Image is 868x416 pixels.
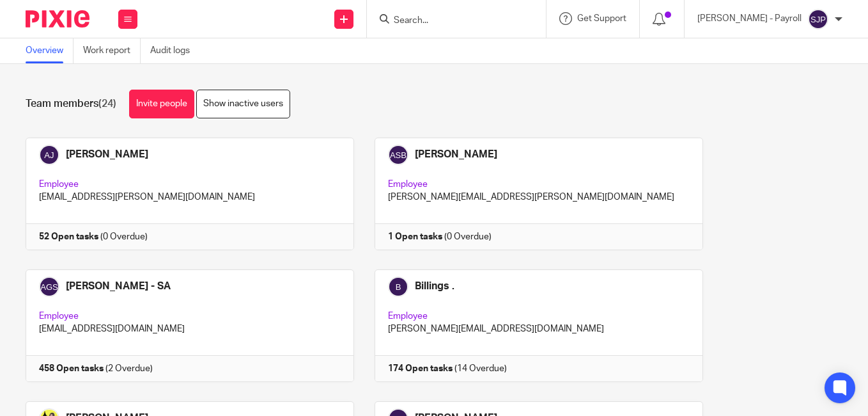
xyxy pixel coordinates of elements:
[26,38,74,63] a: Overview
[83,38,141,63] a: Work report
[697,12,802,25] p: [PERSON_NAME] - Payroll
[577,14,626,23] span: Get Support
[196,90,290,118] a: Show inactive users
[392,15,508,27] input: Search
[26,97,116,111] h1: Team members
[129,90,194,118] a: Invite people
[808,9,828,29] img: svg%3E
[98,99,116,109] span: (24)
[26,10,89,28] img: Pixie
[150,38,199,63] a: Audit logs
